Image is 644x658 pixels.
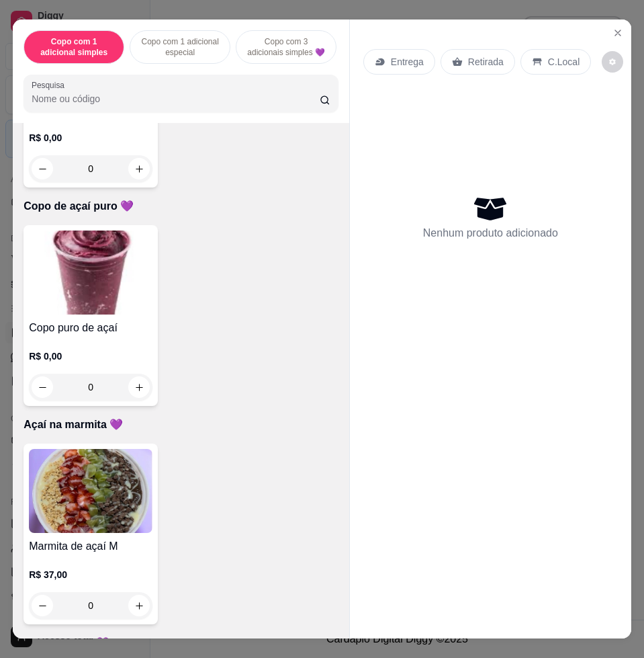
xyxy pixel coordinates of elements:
p: R$ 0,00 [29,131,152,145]
input: Pesquisa [32,92,320,106]
p: Açaí na marmita 💜 [24,417,338,433]
p: C.Local [548,55,580,69]
button: Close [607,22,629,44]
p: Retirada [468,55,504,69]
p: R$ 37,00 [29,568,152,581]
p: Copo com 1 adicional especial [141,36,219,58]
p: Copo com 1 adicional simples [35,36,113,58]
h4: Marmita de açaí M [29,538,152,554]
p: Nenhum produto adicionado [423,225,558,241]
button: decrease-product-quantity [602,51,623,73]
p: Copo de açaí puro 💜 [24,198,338,214]
img: product-image [29,231,152,315]
img: product-image [29,449,152,533]
p: Entrega [391,55,424,69]
p: Copo com 3 adicionais simples 💜 [247,36,325,58]
h4: Copo puro de açaí [29,320,152,336]
label: Pesquisa [32,79,69,91]
p: Barca de açaí 💜 [24,635,338,651]
p: R$ 0,00 [29,349,152,363]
